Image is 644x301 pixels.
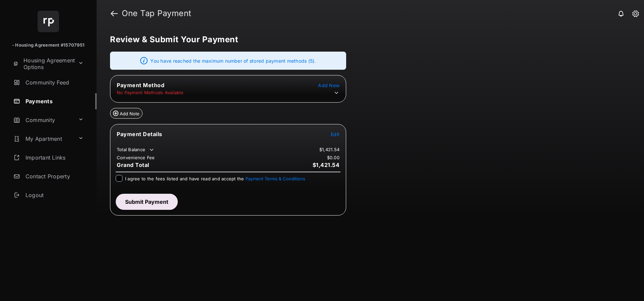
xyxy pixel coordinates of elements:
td: $0.00 [327,155,340,161]
a: Important Links [11,149,86,166]
a: Community [11,112,75,128]
button: Edit [331,131,339,137]
span: $1,421.54 [313,162,340,168]
span: I agree to the fees listed and have read and accept the [125,176,305,181]
td: Convenience Fee [116,155,155,161]
span: Payment Details [117,131,162,137]
button: Submit Payment [116,194,178,210]
span: Edit [331,131,339,137]
a: My Apartment [11,131,75,147]
a: Payments [11,93,97,109]
img: svg+xml;base64,PHN2ZyB4bWxucz0iaHR0cDovL3d3dy53My5vcmcvMjAwMC9zdmciIHdpZHRoPSI2NCIgaGVpZ2h0PSI2NC... [38,11,59,32]
a: Housing Agreement Options [11,56,75,72]
button: I agree to the fees listed and have read and accept the [246,176,305,181]
button: Add New [318,82,339,88]
td: No Payment Methods Available [116,89,184,96]
strong: One Tap Payment [122,9,192,17]
a: Contact Property [11,168,97,184]
div: You have reached the maximum number of stored payment methods (5). [110,52,346,70]
a: Community Feed [11,74,97,91]
span: Add New [318,82,339,88]
td: Total Balance [116,146,155,153]
span: Payment Method [117,82,164,88]
span: Grand Total [117,162,149,168]
p: - Housing Agreement #15707951 [12,42,85,49]
button: Add Note [110,108,143,119]
h5: Review & Submit Your Payment [110,36,625,44]
a: Logout [11,187,97,203]
td: $1,421.54 [319,146,340,153]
